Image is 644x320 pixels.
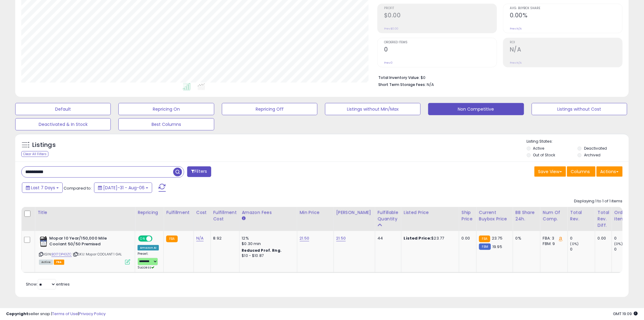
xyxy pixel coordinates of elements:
div: [PERSON_NAME] [336,209,373,216]
a: B017DP43ZC [51,252,72,257]
div: Preset: [138,252,159,270]
label: Active [533,146,544,151]
span: Ordered Items [384,41,497,44]
span: Profit [384,7,497,10]
button: Deactivated & In Stock [15,118,111,130]
div: BB Share 24h. [516,209,538,222]
div: ASIN: [39,236,130,264]
button: Actions [597,166,623,177]
div: Fulfillment [166,209,191,216]
span: Last 7 Days [31,185,55,191]
div: FBM: 9 [543,241,563,247]
a: 21.50 [300,235,310,241]
div: FBA: 3 [543,236,563,241]
div: 0 [570,236,595,241]
span: ON [139,236,146,241]
small: FBM [479,244,491,250]
small: Amazon Fees. [242,216,246,221]
button: Best Columns [118,118,214,130]
a: Privacy Policy [79,311,106,317]
button: Listings without Min/Max [325,103,421,115]
h2: 0 [384,46,497,54]
h2: 0.00% [510,12,622,20]
button: Save View [534,166,566,177]
div: Ship Price [462,209,474,222]
h2: N/A [510,46,622,54]
div: Amazon AI [138,245,159,251]
button: [DATE]-31 - Aug-06 [94,183,152,193]
div: seller snap | | [6,311,106,317]
li: $0 [378,73,618,81]
div: Ordered Items [614,209,637,222]
small: Prev: 0 [384,61,393,65]
div: 44 [378,236,397,241]
div: Title [37,209,132,216]
div: $23.77 [404,236,454,241]
div: Repricing [138,209,161,216]
button: Non Competitive [428,103,524,115]
div: $0.30 min [242,241,292,247]
img: 41aLF+cfO1L._SL40_.jpg [39,236,48,248]
span: N/A [427,82,434,87]
div: Total Rev. [570,209,593,222]
a: N/A [196,235,204,241]
small: Prev: N/A [510,27,522,30]
small: FBA [479,236,490,242]
b: Reduced Prof. Rng. [242,248,282,253]
span: OFF [152,236,161,241]
small: (0%) [614,241,623,246]
div: Displaying 1 to 1 of 1 items [574,198,623,204]
span: Compared to: [64,185,92,191]
div: 0 [614,247,639,252]
small: FBA [166,236,177,242]
label: Out of Stock [533,152,555,158]
h5: Listings [32,141,56,149]
b: Mopar 10 Year/150,000 Mile Coolant 50/50 Premixed [49,236,123,248]
a: Terms of Use [52,311,78,317]
div: $10 - $10.87 [242,253,292,258]
b: Short Term Storage Fees: [378,82,426,87]
strong: Copyright [6,311,28,317]
div: 0.00 [598,236,607,241]
div: 0.00 [462,236,472,241]
div: Num of Comp. [543,209,565,222]
span: All listings currently available for purchase on Amazon [39,260,53,265]
small: Prev: $0.00 [384,27,398,30]
label: Deactivated [584,146,607,151]
button: Listings without Cost [532,103,627,115]
span: Columns [571,169,590,175]
div: Clear All Filters [21,151,48,157]
div: 8.92 [213,236,235,241]
div: 0 [614,236,639,241]
span: Show: entries [26,281,70,287]
span: ROI [510,41,622,44]
div: 12% [242,236,292,241]
span: 23.75 [492,235,502,241]
button: Repricing On [118,103,214,115]
small: (0%) [570,241,579,246]
div: 0 [570,247,595,252]
span: 19.95 [492,244,502,250]
span: Success [138,265,154,270]
span: Avg. Buybox Share [510,7,622,10]
div: Fulfillable Quantity [378,209,399,222]
button: Last 7 Days [22,183,63,193]
div: Listed Price [404,209,457,216]
div: Current Buybox Price [479,209,510,222]
button: Filters [187,166,211,177]
button: Columns [567,166,596,177]
div: Fulfillment Cost [213,209,237,222]
small: Prev: N/A [510,61,522,65]
div: Min Price [300,209,331,216]
span: [DATE]-31 - Aug-06 [103,185,145,191]
div: Total Rev. Diff. [598,209,609,229]
span: 2025-08-14 19:09 GMT [613,311,638,317]
h2: $0.00 [384,12,497,20]
label: Archived [584,152,600,158]
p: Listing States: [527,139,629,144]
a: 21.50 [336,235,346,241]
span: | SKU: Mopar COOLANT 1 GAL [73,252,122,257]
b: Listed Price: [404,235,432,241]
span: FBA [54,260,64,265]
button: Repricing Off [222,103,317,115]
